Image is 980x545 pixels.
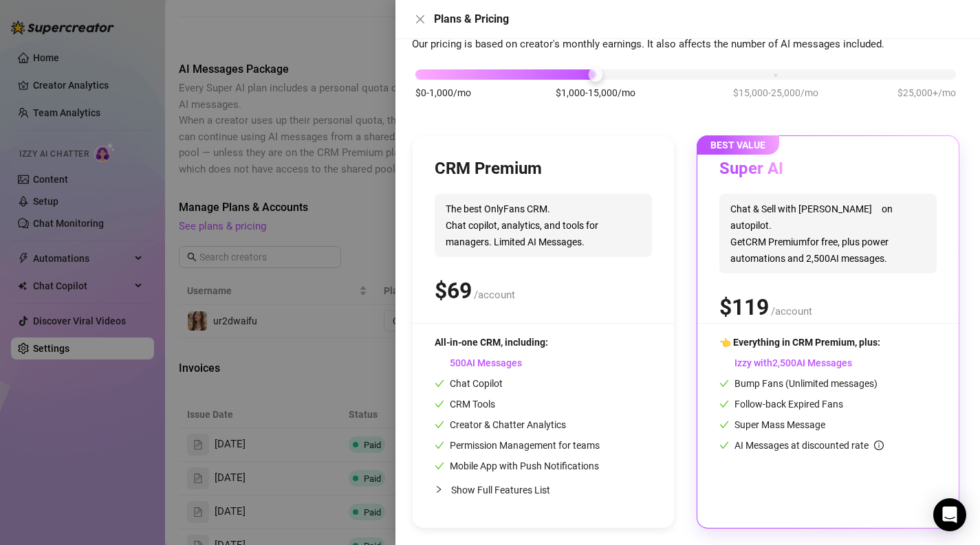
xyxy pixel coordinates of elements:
span: Chat & Sell with [PERSON_NAME] on autopilot. Get CRM Premium for free, plus power automations and... [719,194,937,274]
span: $ [435,278,472,304]
div: Plans & Pricing [434,11,963,27]
span: Izzy with AI Messages [719,357,852,368]
span: Chat Copilot [435,378,503,389]
span: $ [719,294,769,320]
h3: Super AI [719,158,783,180]
span: /account [771,305,812,318]
span: check [719,420,729,430]
span: check [435,399,444,409]
span: Show Full Features List [451,485,550,496]
span: check [435,420,444,430]
span: $0-1,000/mo [415,85,471,100]
span: check [719,379,729,388]
span: Follow-back Expired Fans [719,399,843,410]
span: AI Messages at discounted rate [734,440,884,451]
span: check [719,399,729,409]
div: Show Full Features List [435,474,652,506]
span: All-in-one CRM, including: [435,337,548,348]
span: Our pricing is based on creator's monthly earnings. It also affects the number of AI messages inc... [412,38,884,50]
span: check [435,441,444,450]
span: Bump Fans (Unlimited messages) [719,378,878,389]
span: $15,000-25,000/mo [733,85,818,100]
span: check [719,441,729,450]
span: 👈 Everything in CRM Premium, plus: [719,337,880,348]
span: $1,000-15,000/mo [556,85,635,100]
span: /account [474,289,515,301]
button: Close [412,11,428,27]
span: The best OnlyFans CRM. Chat copilot, analytics, and tools for managers. Limited AI Messages. [435,194,652,257]
span: check [435,379,444,388]
span: Mobile App with Push Notifications [435,460,599,471]
span: BEST VALUE [697,135,779,155]
span: Super Mass Message [719,419,825,430]
h3: CRM Premium [435,158,542,180]
span: Permission Management for teams [435,440,600,451]
span: close [415,14,426,25]
div: Open Intercom Messenger [933,498,966,531]
span: CRM Tools [435,399,495,410]
span: info-circle [874,441,884,450]
span: Creator & Chatter Analytics [435,419,566,430]
span: collapsed [435,485,443,493]
span: check [435,461,444,471]
span: $25,000+/mo [897,85,956,100]
span: AI Messages [435,357,522,368]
